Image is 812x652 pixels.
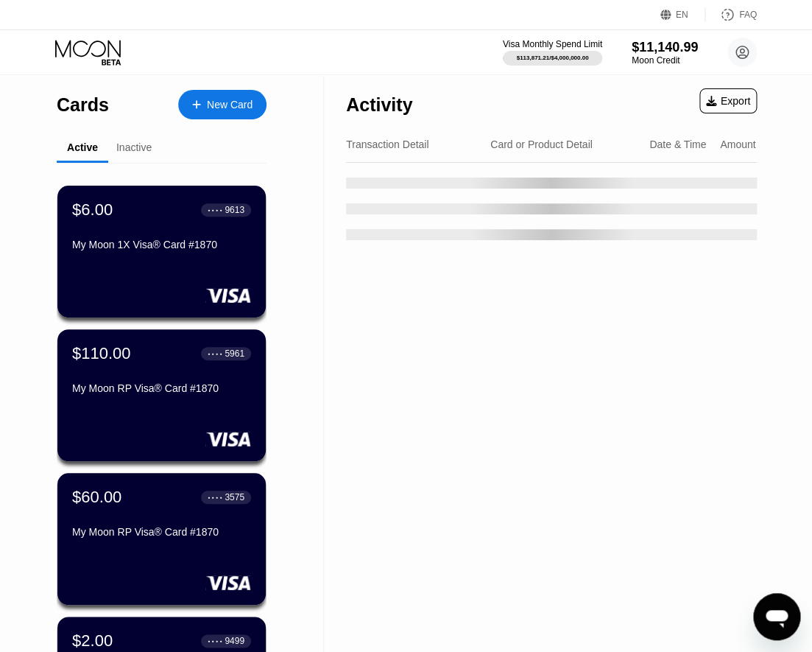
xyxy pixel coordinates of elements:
[753,593,800,640] iframe: Button to launch messaging window
[346,94,412,116] div: Activity
[67,141,98,153] div: Active
[57,94,109,116] div: Cards
[225,492,244,502] div: 3575
[632,40,698,55] div: $11,140.99
[632,55,698,66] div: Moon Credit
[516,55,588,61] div: $113,871.21 / $4,000,000.00
[208,639,222,643] div: ● ● ● ●
[208,208,222,212] div: ● ● ● ●
[116,141,152,153] div: Inactive
[706,95,750,107] div: Export
[57,329,266,461] div: $110.00● ● ● ●5961My Moon RP Visa® Card #1870
[660,7,705,22] div: EN
[72,200,113,220] div: $6.00
[208,495,222,499] div: ● ● ● ●
[225,205,244,215] div: 9613
[699,88,757,113] div: Export
[720,139,755,150] div: Amount
[72,344,131,363] div: $110.00
[207,99,253,111] div: New Card
[739,10,757,20] div: FAQ
[208,351,222,356] div: ● ● ● ●
[346,139,428,150] div: Transaction Detail
[503,39,602,66] div: Visa Monthly Spend Limit$113,871.21/$4,000,000.00
[705,7,757,22] div: FAQ
[225,348,244,359] div: 5961
[490,139,593,150] div: Card or Product Detail
[57,186,266,318] div: $6.00● ● ● ●9613My Moon 1X Visa® Card #1870
[57,473,266,605] div: $60.00● ● ● ●3575My Moon RP Visa® Card #1870
[72,488,121,507] div: $60.00
[72,382,251,394] div: My Moon RP Visa® Card #1870
[72,526,251,538] div: My Moon RP Visa® Card #1870
[225,636,244,646] div: 9499
[649,139,706,150] div: Date & Time
[632,40,698,66] div: $11,140.99Moon Credit
[178,90,266,119] div: New Card
[72,239,251,250] div: My Moon 1X Visa® Card #1870
[503,39,602,49] div: Visa Monthly Spend Limit
[72,631,113,651] div: $2.00
[676,10,688,20] div: EN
